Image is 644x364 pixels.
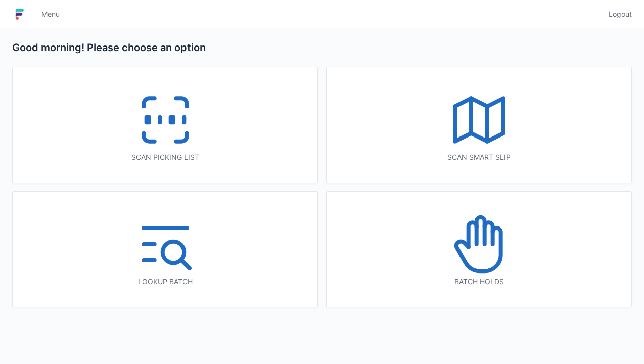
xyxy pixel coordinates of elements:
[603,5,632,23] a: Logout
[326,67,632,183] a: Scan smart slip
[33,152,297,162] div: Scan picking list
[347,277,611,287] div: Batch holds
[12,191,318,307] a: Lookup batch
[347,152,611,162] div: Scan smart slip
[33,277,297,287] div: Lookup batch
[12,67,318,183] a: Scan picking list
[12,6,27,22] img: logo-small.jpg
[609,9,632,19] span: Logout
[12,40,632,55] h2: Good morning! Please choose an option
[41,9,60,19] span: Menu
[326,191,632,307] a: Batch holds
[35,5,66,23] a: Menu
